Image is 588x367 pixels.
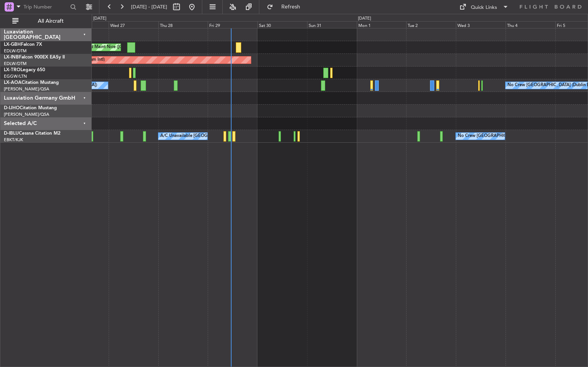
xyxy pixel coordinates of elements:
[455,1,512,13] button: Quick Links
[158,21,208,28] div: Thu 28
[4,61,27,67] a: EDLW/DTM
[506,21,555,28] div: Thu 4
[4,42,21,47] span: LX-GBH
[456,21,506,28] div: Wed 3
[4,68,20,72] span: LX-TRO
[4,42,42,47] a: LX-GBHFalcon 7X
[263,1,309,13] button: Refresh
[257,21,307,28] div: Sat 30
[20,18,81,24] span: All Aircraft
[93,15,106,22] div: [DATE]
[77,42,163,53] div: Planned Maint Nice ([GEOGRAPHIC_DATA])
[4,131,60,136] a: D-IBLUCessna Citation M2
[4,106,57,110] a: D-IJHOCitation Mustang
[275,4,307,10] span: Refresh
[131,3,167,10] span: [DATE] - [DATE]
[4,68,45,72] a: LX-TROLegacy 650
[307,21,357,28] div: Sun 31
[4,80,22,85] span: LX-AOA
[471,4,497,12] div: Quick Links
[4,48,27,54] a: EDLW/DTM
[4,73,27,79] a: EGGW/LTN
[4,55,65,60] a: LX-INBFalcon 900EX EASy II
[8,15,84,27] button: All Aircraft
[4,80,59,85] a: LX-AOACitation Mustang
[406,21,456,28] div: Tue 2
[357,21,407,28] div: Mon 1
[4,86,49,92] a: [PERSON_NAME]/QSA
[24,1,68,13] input: Trip Number
[160,130,283,142] div: A/C Unavailable [GEOGRAPHIC_DATA]-[GEOGRAPHIC_DATA]
[4,137,23,143] a: EBKT/KJK
[109,21,158,28] div: Wed 27
[208,21,257,28] div: Fri 29
[358,15,371,22] div: [DATE]
[4,55,19,60] span: LX-INB
[458,130,587,142] div: No Crew [GEOGRAPHIC_DATA] ([GEOGRAPHIC_DATA] National)
[4,106,20,110] span: D-IJHO
[4,112,49,117] a: [PERSON_NAME]/QSA
[4,131,19,136] span: D-IBLU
